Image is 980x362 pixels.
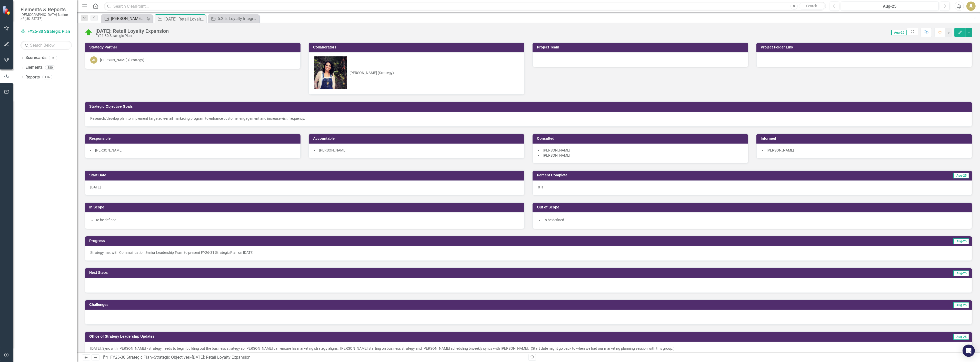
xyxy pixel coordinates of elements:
a: 5.2.5: Loyalty Integration [209,15,258,22]
small: [DEMOGRAPHIC_DATA] Nation of [US_STATE] [21,13,72,21]
h3: Next Steps [89,271,560,275]
input: Search ClearPoint... [104,2,826,11]
h3: Consulted [537,137,746,140]
p: [DATE]: Sync with [PERSON_NAME] - strategy needs to begin building out the business strategy so [... [90,346,967,351]
span: [PERSON_NAME] [95,148,123,152]
h3: In Scope [89,205,522,209]
h3: Percent Complete [537,173,820,177]
button: Search [799,3,825,10]
button: Aug-25 [841,2,939,11]
h3: Office of Strategy Leadership Updates [89,335,795,338]
span: Aug-25 [953,270,969,276]
h3: Project Folder Link [761,45,969,49]
div: 116 [42,75,52,79]
h3: Collaborators [313,45,522,49]
span: Aug-25 [891,30,907,35]
span: [PERSON_NAME] [319,148,346,152]
span: [DATE] [90,185,101,189]
a: FY26-30 Strategic Plan [110,355,152,360]
div: » » [103,355,525,360]
div: [DATE]: Retail Loyalty Expansion [95,28,169,34]
div: FY26-30 Strategic Plan [95,34,169,38]
a: Elements [25,65,43,71]
span: Aug-25 [953,238,969,244]
li: To be defined [543,217,967,223]
a: [PERSON_NAME] SOs [103,15,145,22]
h3: Strategy Partner [89,45,298,49]
span: Aug-25 [953,173,969,178]
img: Layla Freeman [314,56,347,89]
a: Strategic Objectives [154,355,190,360]
span: Aug-25 [953,302,969,308]
div: [PERSON_NAME] (Strategy) [100,57,144,63]
span: [PERSON_NAME] [543,148,570,152]
div: [PERSON_NAME] (Strategy) [349,70,394,75]
span: Aug-25 [953,334,969,340]
div: [DATE]: Retail Loyalty Expansion [192,355,251,360]
button: JL [966,2,976,11]
h3: Informed [761,137,969,140]
h3: Responsible [89,137,298,140]
div: [PERSON_NAME] SOs [111,15,145,22]
a: Reports [25,74,40,80]
div: Aug-25 [843,3,937,9]
span: Elements & Reports [21,6,72,13]
span: Search [806,4,817,8]
h3: Challenges [89,303,567,307]
p: Strategy met with Commuincation Senior Leadership Team to present FY26-31 Strategic Plan on [DATE]. [90,250,967,255]
img: ClearPoint Strategy [3,6,12,15]
input: Search Below... [21,41,72,50]
a: Scorecards [25,55,46,61]
h3: Progress [89,239,521,243]
h3: Strategic Objective Goals [89,105,969,108]
div: 380 [45,65,55,70]
div: 6 [49,56,57,60]
h3: Accountable [313,137,522,140]
img: On Target [85,28,93,37]
a: FY26-30 Strategic Plan [21,29,72,35]
h3: Start Date [89,173,522,177]
span: [PERSON_NAME] [543,153,570,157]
p: Research/develop plan to implement targeted e-mail marketing program to enhance customer engageme... [90,116,967,121]
li: To be defined [95,217,519,223]
div: JL [90,56,97,64]
div: Open Intercom Messenger [963,345,975,357]
div: [DATE]: Retail Loyalty Expansion [164,16,205,22]
h3: Project Team [537,45,746,49]
span: [PERSON_NAME] [767,148,794,152]
div: 0 % [533,180,972,195]
div: 5.2.5: Loyalty Integration [218,15,258,22]
h3: Out of Scope [537,205,969,209]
